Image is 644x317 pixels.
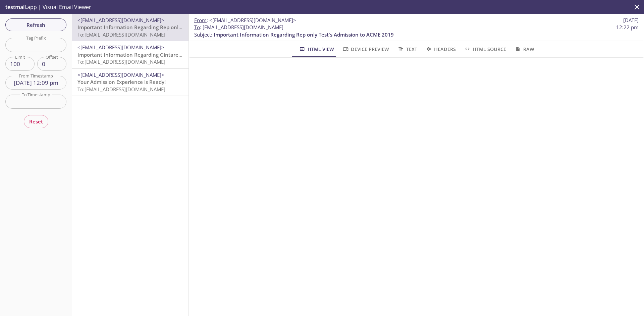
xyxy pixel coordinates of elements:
span: [DATE] [623,17,639,24]
span: Reset [29,117,43,126]
span: <[EMAIL_ADDRESS][DOMAIN_NAME]> [77,71,164,78]
span: : [EMAIL_ADDRESS][DOMAIN_NAME] [194,24,283,31]
span: To: [EMAIL_ADDRESS][DOMAIN_NAME] [77,31,165,38]
span: Refresh [11,20,61,29]
span: <[EMAIL_ADDRESS][DOMAIN_NAME]> [77,17,164,23]
span: Headers [425,45,456,53]
span: 12:22 pm [616,24,639,31]
div: <[EMAIL_ADDRESS][DOMAIN_NAME]>Your Admission Experience is Ready!To:[EMAIL_ADDRESS][DOMAIN_NAME] [72,69,189,96]
span: HTML View [299,45,334,53]
div: <[EMAIL_ADDRESS][DOMAIN_NAME]>Important Information Regarding Gintare Test's Admission to ACME 20... [72,41,189,68]
span: Subject [194,31,211,38]
span: Text [397,45,417,53]
span: testmail [5,3,26,11]
span: To [194,24,200,31]
span: Raw [514,45,534,53]
span: From [194,17,207,23]
span: Your Admission Experience is Ready! [77,78,166,85]
span: To: [EMAIL_ADDRESS][DOMAIN_NAME] [77,58,165,65]
span: <[EMAIL_ADDRESS][DOMAIN_NAME]> [77,44,164,51]
nav: emails [72,14,189,96]
button: Reset [24,115,48,128]
p: : [194,24,639,38]
span: Important Information Regarding Rep only Test's Admission to ACME 2019 [77,24,258,31]
span: : [194,17,296,24]
button: Refresh [5,18,66,31]
span: <[EMAIL_ADDRESS][DOMAIN_NAME]> [209,17,296,23]
span: Important Information Regarding Rep only Test's Admission to ACME 2019 [214,31,394,38]
span: To: [EMAIL_ADDRESS][DOMAIN_NAME] [77,86,165,93]
div: <[EMAIL_ADDRESS][DOMAIN_NAME]>Important Information Regarding Rep only Test's Admission to ACME 2... [72,14,189,41]
span: Device Preview [342,45,389,53]
span: Important Information Regarding Gintare Test's Admission to ACME 2019 [77,51,255,58]
span: HTML Source [464,45,506,53]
